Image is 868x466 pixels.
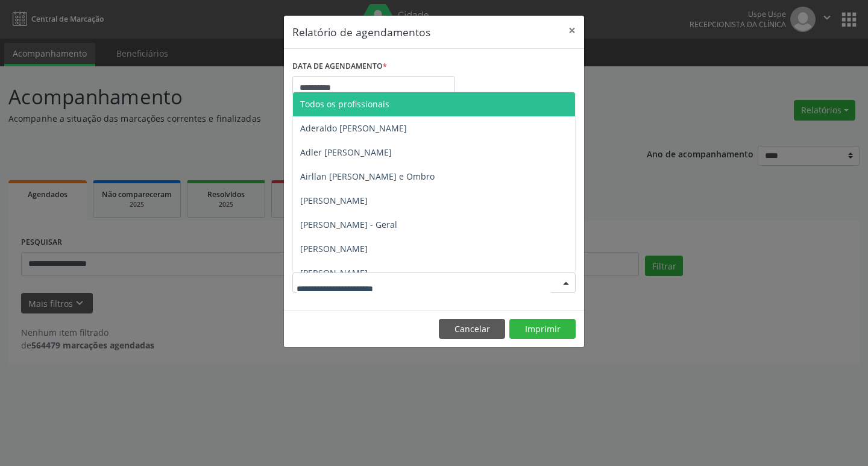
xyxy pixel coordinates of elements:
span: Aderaldo [PERSON_NAME] [300,122,407,134]
span: Todos os profissionais [300,98,389,110]
span: [PERSON_NAME] [300,267,368,279]
button: Close [560,16,584,45]
span: Airllan [PERSON_NAME] e Ombro [300,171,435,182]
label: DATA DE AGENDAMENTO [292,57,387,76]
h5: Relatório de agendamentos [292,24,430,40]
button: Imprimir [509,319,576,339]
span: [PERSON_NAME] [300,243,368,254]
span: Adler [PERSON_NAME] [300,146,392,158]
button: Cancelar [439,319,505,339]
span: [PERSON_NAME] - Geral [300,219,397,230]
span: [PERSON_NAME] [300,195,368,206]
